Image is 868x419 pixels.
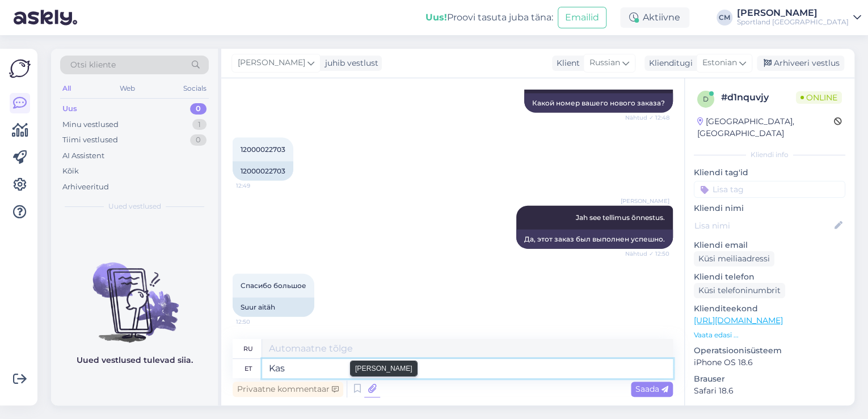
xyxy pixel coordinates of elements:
[425,12,447,23] b: Uus!
[694,330,845,340] p: Vaata edasi ...
[721,91,796,104] div: # d1nquvjy
[625,113,669,122] span: Nähtud ✓ 12:48
[621,197,669,205] span: [PERSON_NAME]
[737,9,861,27] a: [PERSON_NAME]Sportland [GEOGRAPHIC_DATA]
[245,359,252,378] div: et
[694,345,845,357] p: Operatsioonisüsteem
[243,339,253,358] div: ru
[233,162,293,181] div: 12000022703
[694,251,774,266] div: Küsi meiliaadressi
[558,7,606,28] button: Emailid
[697,116,834,139] div: [GEOGRAPHIC_DATA], [GEOGRAPHIC_DATA]
[694,167,845,179] p: Kliendi tag'id
[737,9,849,18] div: [PERSON_NAME]
[62,166,79,177] div: Kõik
[516,230,673,249] div: Да, этот заказ был выполнен успешно.
[236,318,279,326] span: 12:50
[62,119,119,130] div: Minu vestlused
[717,10,732,26] div: CM
[108,201,161,211] span: Uued vestlused
[576,213,665,222] span: Jah see tellimus õnnestus.
[192,119,207,130] div: 1
[644,57,693,69] div: Klienditugi
[62,134,118,146] div: Tiimi vestlused
[233,298,314,317] div: Suur aitäh
[620,7,689,28] div: Aktiivne
[694,303,845,315] p: Klienditeekond
[694,239,845,251] p: Kliendi email
[321,57,378,69] div: juhib vestlust
[262,359,673,378] textarea: Kas
[694,385,845,397] p: Safari 18.6
[62,181,109,193] div: Arhiveeritud
[737,18,849,27] div: Sportland [GEOGRAPHIC_DATA]
[70,59,116,71] span: Otsi kliente
[233,382,343,397] div: Privaatne kommentaar
[796,91,842,104] span: Online
[9,58,31,79] img: Askly Logo
[552,57,580,69] div: Klient
[625,249,669,258] span: Nähtud ✓ 12:50
[694,202,845,214] p: Kliendi nimi
[694,315,783,325] a: [URL][DOMAIN_NAME]
[702,57,737,69] span: Estonian
[241,281,306,290] span: Спасибо большое
[62,150,104,162] div: AI Assistent
[236,181,279,190] span: 12:49
[190,134,207,146] div: 0
[694,357,845,369] p: iPhone OS 18.6
[425,11,553,24] div: Proovi tasuta juba täna:
[694,181,845,198] input: Lisa tag
[694,373,845,385] p: Brauser
[694,150,845,160] div: Kliendi info
[60,81,73,96] div: All
[355,363,412,373] small: [PERSON_NAME]
[238,57,305,69] span: [PERSON_NAME]
[635,384,668,394] span: Saada
[62,103,77,115] div: Uus
[241,145,285,154] span: 12000022703
[694,283,785,298] div: Küsi telefoninumbrit
[694,219,832,232] input: Lisa nimi
[589,57,620,69] span: Russian
[181,81,209,96] div: Socials
[117,81,137,96] div: Web
[694,271,845,283] p: Kliendi telefon
[77,354,193,366] p: Uued vestlused tulevad siia.
[190,103,207,115] div: 0
[703,95,709,103] span: d
[524,94,673,113] div: Какой номер вашего нового заказа?
[51,242,218,344] img: No chats
[757,56,844,71] div: Arhiveeri vestlus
